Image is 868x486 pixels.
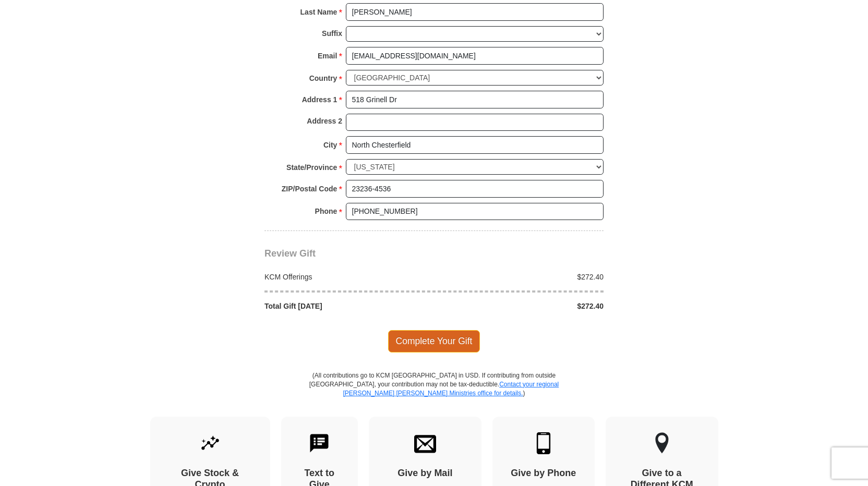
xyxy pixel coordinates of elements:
[323,138,337,152] strong: City
[322,26,342,41] strong: Suffix
[388,330,480,352] span: Complete Your Gift
[533,432,554,454] img: mobile.svg
[434,301,609,311] div: $272.40
[302,92,337,107] strong: Address 1
[414,432,436,454] img: envelope.svg
[286,160,337,175] strong: State/Province
[259,272,435,282] div: KCM Offerings
[511,468,576,479] h4: Give by Phone
[387,468,463,479] h4: Give by Mail
[308,432,330,454] img: text-to-give.svg
[199,432,221,454] img: give-by-stock.svg
[300,5,337,19] strong: Last Name
[434,272,609,282] div: $272.40
[655,432,669,454] img: other-region
[318,48,337,63] strong: Email
[343,381,559,397] a: Contact your regional [PERSON_NAME] [PERSON_NAME] Ministries office for details.
[307,114,342,128] strong: Address 2
[259,301,435,311] div: Total Gift [DATE]
[315,204,337,218] strong: Phone
[282,181,337,196] strong: ZIP/Postal Code
[309,71,337,86] strong: Country
[264,248,316,259] span: Review Gift
[309,371,559,417] p: (All contributions go to KCM [GEOGRAPHIC_DATA] in USD. If contributing from outside [GEOGRAPHIC_D...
